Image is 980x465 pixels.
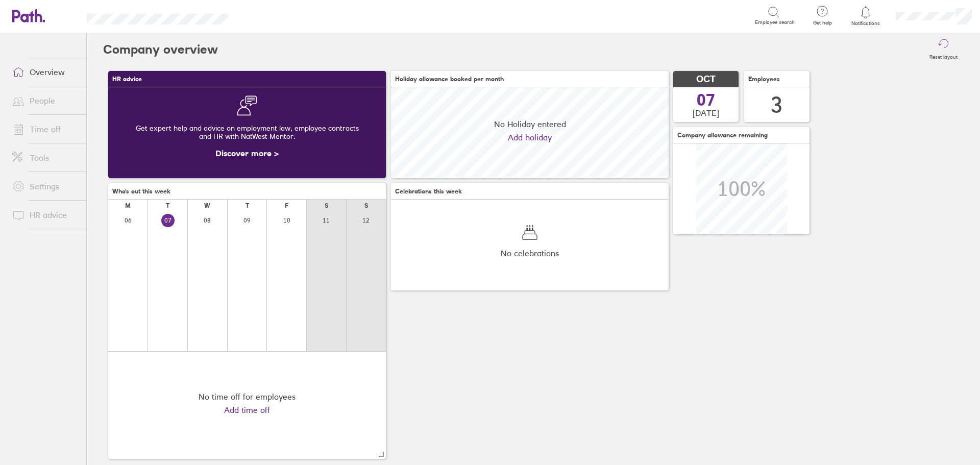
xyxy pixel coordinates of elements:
[4,176,86,197] a: Settings
[697,92,715,108] span: 07
[325,202,328,209] div: S
[199,392,296,401] div: No time off for employees
[4,119,86,139] a: Time off
[364,202,368,209] div: S
[696,74,716,85] span: OCT
[4,62,86,82] a: Overview
[508,133,552,142] a: Add holiday
[395,76,504,83] span: Holiday allowance booked per month
[166,202,169,209] div: T
[395,188,462,195] span: Celebrations this week
[806,20,839,26] span: Get help
[849,20,883,27] span: Notifications
[4,90,86,111] a: People
[693,108,719,117] span: [DATE]
[677,132,768,139] span: Company allowance remaining
[4,205,86,225] a: HR advice
[849,5,883,27] a: Notifications
[285,202,288,209] div: F
[755,19,795,26] span: Employee search
[923,33,964,66] button: Reset layout
[103,33,218,66] h2: Company overview
[771,92,783,118] div: 3
[923,51,964,60] label: Reset layout
[4,148,86,168] a: Tools
[748,76,780,83] span: Employees
[112,76,142,83] span: HR advice
[224,405,270,414] a: Add time off
[246,202,249,209] div: T
[501,249,559,258] span: No celebrations
[494,119,566,129] span: No Holiday entered
[204,202,210,209] div: W
[256,11,282,20] div: Search
[215,148,279,158] a: Discover more >
[112,188,170,195] span: Who's out this week
[125,202,131,209] div: M
[116,116,378,149] div: Get expert help and advice on employment law, employee contracts and HR with NatWest Mentor.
